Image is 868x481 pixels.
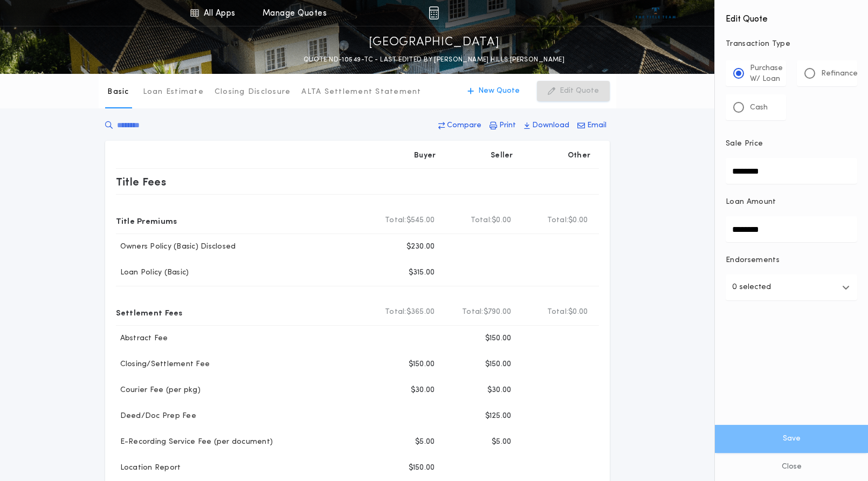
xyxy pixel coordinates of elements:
b: Total: [547,307,569,318]
button: New Quote [457,81,531,101]
b: Total: [385,307,407,318]
p: Settlement Fees [116,304,183,321]
span: $790.00 [484,307,512,318]
b: Total: [462,307,484,318]
p: Owners Policy (Basic) Disclosed [116,242,236,252]
button: Print [486,116,519,135]
p: Loan Amount [726,197,776,208]
p: Abstract Fee [116,333,168,344]
p: $5.00 [492,437,511,448]
p: Title Premiums [116,212,177,229]
button: Compare [435,116,485,135]
span: $0.00 [492,215,511,226]
p: Sale Price [726,139,763,149]
p: Deed/Doc Prep Fee [116,411,196,422]
p: QUOTE ND-10549-TC - LAST EDITED BY [PERSON_NAME] HILLS [PERSON_NAME] [304,54,565,65]
p: $150.00 [409,463,435,473]
p: Purchase W/ Loan [750,63,783,85]
p: $125.00 [485,411,512,422]
p: Edit Quote [560,86,599,97]
b: Total: [471,215,492,226]
p: $315.00 [409,267,435,278]
span: $365.00 [407,307,435,318]
p: $150.00 [485,333,512,344]
b: Total: [385,215,407,226]
p: Basic [107,87,129,98]
p: $150.00 [485,359,512,370]
button: Download [521,116,573,135]
button: Email [574,116,610,135]
button: Edit Quote [537,81,610,101]
p: Refinance [821,68,858,79]
p: Compare [447,120,481,131]
p: Email [587,120,607,131]
p: $30.00 [487,385,512,396]
p: Endorsements [726,255,857,266]
img: img [429,6,439,19]
p: Download [532,120,569,131]
p: Title Fees [116,173,167,190]
p: $230.00 [407,242,435,252]
button: Save [715,425,868,453]
p: Transaction Type [726,39,857,50]
input: Loan Amount [726,216,857,242]
p: $30.00 [411,385,435,396]
h4: Edit Quote [726,6,857,26]
b: Total: [547,215,569,226]
img: vs-icon [636,8,676,18]
p: New Quote [478,86,520,97]
p: Buyer [414,150,436,161]
p: [GEOGRAPHIC_DATA] [369,34,500,51]
p: Other [567,150,590,161]
p: 0 selected [732,281,771,294]
p: $5.00 [415,437,435,448]
p: Closing Disclosure [215,87,291,98]
p: Cash [750,102,768,113]
span: $0.00 [568,307,588,318]
p: Print [499,120,516,131]
p: Loan Estimate [143,87,204,98]
p: E-Recording Service Fee (per document) [116,437,273,448]
input: Sale Price [726,158,857,184]
p: Loan Policy (Basic) [116,267,189,278]
p: Seller [491,150,513,161]
p: $150.00 [409,359,435,370]
p: ALTA Settlement Statement [301,87,421,98]
p: Closing/Settlement Fee [116,359,210,370]
p: Courier Fee (per pkg) [116,385,201,396]
span: $545.00 [407,215,435,226]
span: $0.00 [568,215,588,226]
p: Location Report [116,463,181,473]
button: Close [715,453,868,481]
button: 0 selected [726,274,857,300]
